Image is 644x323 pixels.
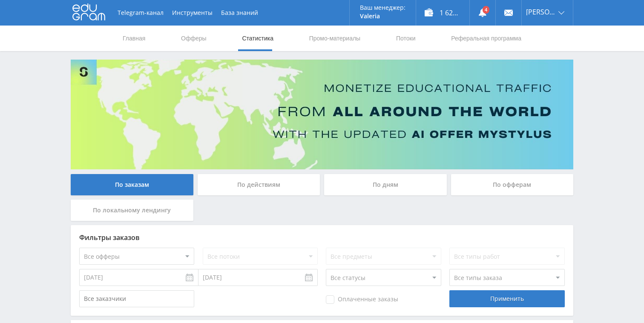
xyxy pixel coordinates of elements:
[360,13,405,20] p: Valeria
[198,174,320,195] div: По действиям
[71,200,193,221] div: По локальному лендингу
[308,26,361,51] a: Промо-материалы
[71,60,573,169] img: Banner
[324,174,447,195] div: По дням
[79,290,194,307] input: Все заказчики
[79,234,565,241] div: Фильтры заказов
[180,26,207,51] a: Офферы
[395,26,417,51] a: Потоки
[526,9,556,15] span: [PERSON_NAME]
[449,290,564,307] div: Применить
[451,174,574,195] div: По офферам
[450,26,522,51] a: Реферальная программа
[71,174,193,195] div: По заказам
[326,295,398,304] span: Оплаченные заказы
[122,26,146,51] a: Главная
[360,4,405,11] p: Ваш менеджер:
[241,26,274,51] a: Статистика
